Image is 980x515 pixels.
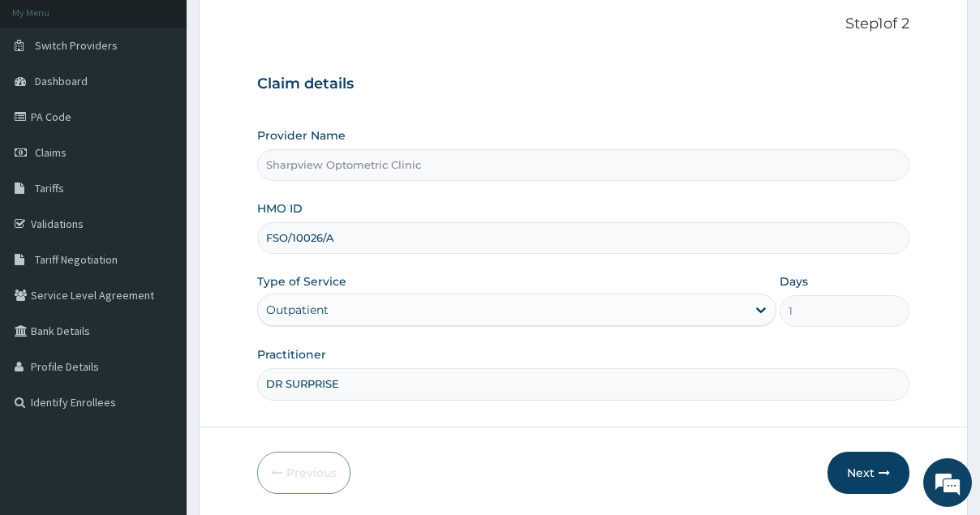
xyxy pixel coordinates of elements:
[257,15,909,33] p: Step 1 of 2
[84,91,273,112] div: Chat with us now
[257,200,303,217] label: HMO ID
[257,346,326,363] label: Practitioner
[266,8,305,47] div: Minimize live chat window
[35,181,64,195] span: Tariffs
[94,154,224,318] span: We're online!
[35,252,118,267] span: Tariff Negotiation
[257,222,909,254] input: Enter HMO ID
[257,452,350,494] button: Previous
[257,127,346,144] label: Provider Name
[35,145,67,160] span: Claims
[827,452,909,494] button: Next
[257,273,346,290] label: Type of Service
[30,81,66,122] img: d_794563401_company_1708531726252_794563401
[780,273,808,290] label: Days
[257,75,909,93] h3: Claim details
[8,343,309,400] textarea: Type your message and hit 'Enter'
[257,368,909,400] input: Enter Name
[35,74,88,88] span: Dashboard
[35,38,118,53] span: Switch Providers
[266,302,329,318] div: Outpatient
